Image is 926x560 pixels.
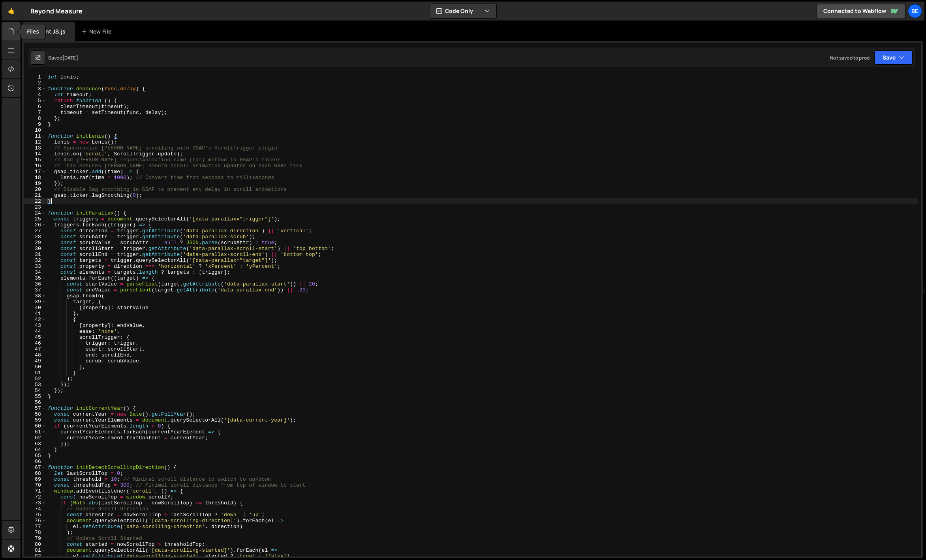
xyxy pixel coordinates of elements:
[24,500,46,506] div: 73
[24,228,46,234] div: 27
[24,317,46,323] div: 42
[24,293,46,299] div: 38
[24,553,46,559] div: 82
[35,28,66,35] div: Byont JS.js
[24,181,46,187] div: 19
[24,536,46,541] div: 79
[24,151,46,157] div: 14
[24,252,46,258] div: 31
[24,74,46,80] div: 1
[817,4,905,18] a: Connected to Webflow
[24,494,46,500] div: 72
[24,453,46,459] div: 65
[24,305,46,311] div: 40
[30,6,83,16] div: Beyond Measure
[24,435,46,441] div: 62
[24,86,46,92] div: 3
[24,423,46,429] div: 60
[24,364,46,370] div: 50
[24,104,46,110] div: 6
[24,240,46,246] div: 29
[24,394,46,399] div: 55
[24,139,46,145] div: 12
[24,530,46,536] div: 78
[24,204,46,210] div: 23
[24,512,46,518] div: 75
[24,352,46,358] div: 48
[81,28,115,35] div: New File
[24,234,46,240] div: 28
[24,447,46,453] div: 64
[24,187,46,192] div: 20
[48,54,78,61] div: Saved
[24,323,46,329] div: 43
[24,547,46,553] div: 81
[24,287,46,293] div: 37
[24,222,46,228] div: 26
[62,54,78,61] div: [DATE]
[24,216,46,222] div: 25
[24,346,46,352] div: 47
[24,340,46,346] div: 46
[24,169,46,175] div: 17
[24,92,46,98] div: 4
[24,382,46,388] div: 53
[24,133,46,139] div: 11
[24,417,46,423] div: 59
[24,470,46,476] div: 68
[24,163,46,169] div: 16
[24,488,46,494] div: 71
[24,411,46,417] div: 58
[24,506,46,512] div: 74
[24,246,46,252] div: 30
[24,441,46,447] div: 63
[874,50,913,65] button: Save
[24,175,46,181] div: 18
[24,541,46,547] div: 80
[24,476,46,482] div: 69
[24,399,46,405] div: 56
[24,210,46,216] div: 24
[24,281,46,287] div: 36
[24,334,46,340] div: 45
[24,275,46,281] div: 35
[24,465,46,470] div: 67
[21,24,45,39] div: Files
[24,192,46,198] div: 21
[908,4,922,18] a: Be
[24,299,46,305] div: 39
[24,263,46,269] div: 33
[24,429,46,435] div: 61
[24,110,46,116] div: 7
[24,127,46,133] div: 10
[24,116,46,121] div: 8
[430,4,496,18] button: Code Only
[24,157,46,163] div: 15
[24,524,46,530] div: 77
[24,258,46,263] div: 32
[24,311,46,317] div: 41
[24,405,46,411] div: 57
[24,518,46,524] div: 76
[24,121,46,127] div: 9
[24,80,46,86] div: 2
[24,145,46,151] div: 13
[830,54,870,61] div: Not saved to prod
[24,482,46,488] div: 70
[24,376,46,382] div: 52
[24,388,46,394] div: 54
[24,98,46,104] div: 5
[2,2,21,21] a: 🤙
[24,198,46,204] div: 22
[24,269,46,275] div: 34
[24,370,46,376] div: 51
[24,329,46,334] div: 44
[24,358,46,364] div: 49
[24,459,46,465] div: 66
